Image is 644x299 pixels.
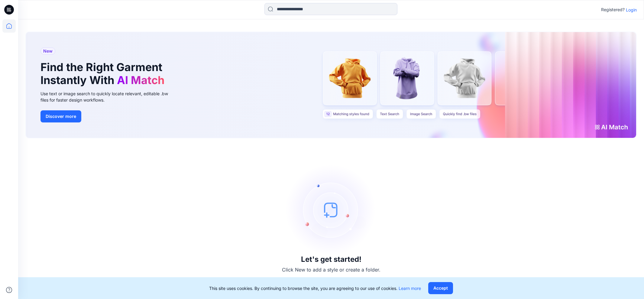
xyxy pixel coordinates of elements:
[282,266,380,273] p: Click New to add a style or create a folder.
[43,47,53,55] span: New
[301,255,361,264] h3: Let's get started!
[626,7,637,13] p: Login
[209,285,421,291] p: This site uses cookies. By continuing to browse the site, you are agreeing to our use of cookies.
[40,61,167,87] h1: Find the Right Garment Instantly With
[117,73,164,87] span: AI Match
[40,90,176,103] div: Use text or image search to quickly locate relevant, editable .bw files for faster design workflows.
[286,164,377,255] img: empty-state-image.svg
[399,286,421,291] a: Learn more
[601,6,625,13] p: Registered?
[428,282,453,294] button: Accept
[40,110,81,122] button: Discover more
